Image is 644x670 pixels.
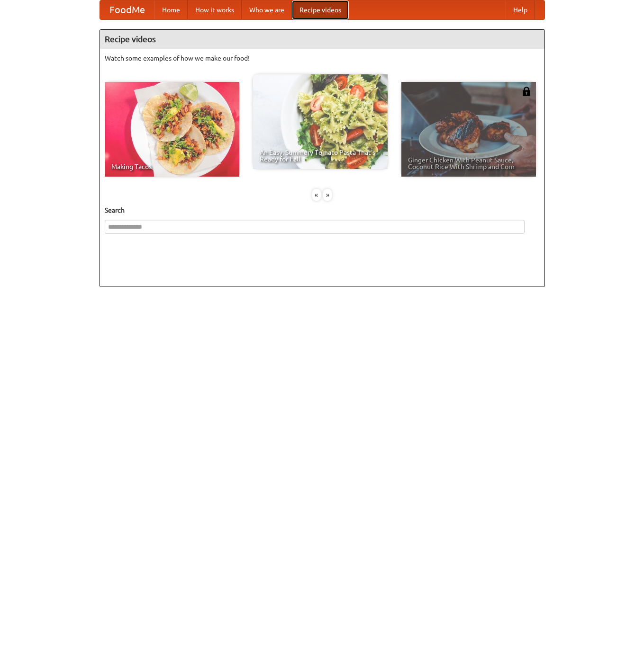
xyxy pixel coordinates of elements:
img: 483408.png [522,87,531,96]
h5: Search [105,205,540,215]
a: An Easy, Summery Tomato Pasta That's Ready for Fall [253,74,388,169]
span: Making Tacos [111,163,233,170]
div: » [323,189,332,201]
a: Help [506,0,535,19]
a: How it works [188,0,242,19]
span: An Easy, Summery Tomato Pasta That's Ready for Fall [260,149,381,162]
a: FoodMe [100,0,154,19]
p: Watch some examples of how we make our food! [105,54,540,63]
a: Who we are [242,0,292,19]
a: Home [154,0,188,19]
a: Making Tacos [105,82,239,177]
h4: Recipe videos [100,30,544,49]
div: « [312,189,321,201]
a: Recipe videos [292,0,349,19]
